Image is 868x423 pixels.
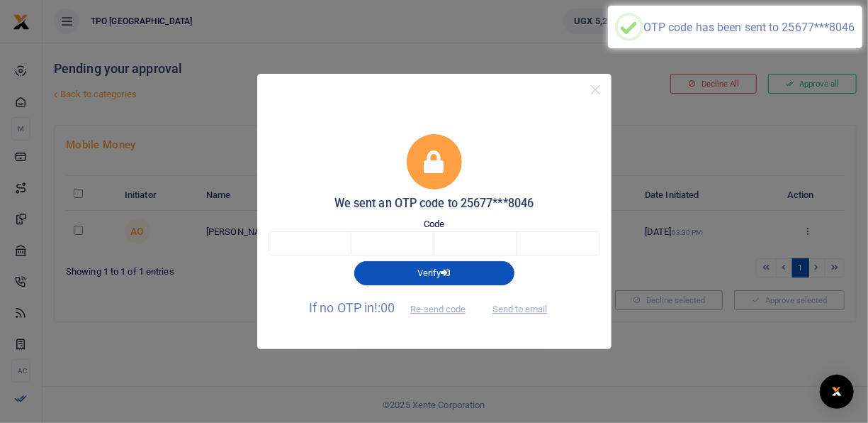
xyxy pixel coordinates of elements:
div: OTP code has been sent to 25677***8046 [643,21,855,34]
div: Open Intercom Messenger [820,375,854,409]
span: If no OTP in [309,300,478,315]
h5: We sent an OTP code to 25677***8046 [269,197,600,211]
span: !:00 [374,300,395,315]
button: Close [585,79,606,100]
label: Code [424,217,444,231]
button: Verify [354,261,514,285]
